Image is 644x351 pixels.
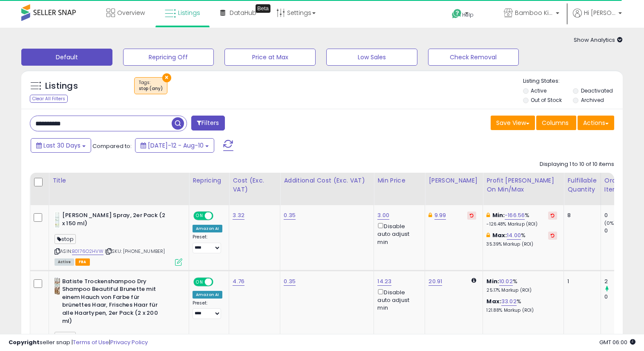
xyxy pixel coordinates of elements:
span: 2025-09-10 06:00 GMT [599,338,635,346]
div: Disable auto adjust min [377,287,418,312]
button: Filters [191,116,224,131]
a: Help [445,2,490,28]
p: Listing States: [523,77,623,85]
span: OFF [212,212,226,220]
div: 1 [567,278,594,285]
div: 8 [567,212,594,219]
p: 25.17% Markup (ROI) [486,287,557,293]
img: 31kiKk45VdL._SL40_.jpg [55,212,60,229]
span: [DATE]-12 - Aug-10 [148,141,204,150]
span: All listings currently available for purchase on Amazon [55,258,74,266]
span: ON [194,278,205,285]
div: Title [52,176,185,185]
button: Save View [491,116,535,130]
p: -126.48% Markup (ROI) [486,221,557,227]
a: 3.00 [377,211,389,220]
b: Max: [486,297,501,305]
div: % [486,278,557,293]
b: Min: [486,277,499,285]
th: The percentage added to the cost of goods (COGS) that forms the calculator for Min & Max prices. [483,173,564,205]
label: Active [531,87,546,94]
button: Repricing Off [123,49,214,66]
a: 14.00 [507,231,521,240]
div: Cost (Exc. VAT) [233,176,276,194]
div: Clear All Filters [30,95,68,103]
span: stop [55,234,76,244]
div: Amazon AI [193,291,222,299]
span: Listings [178,9,200,17]
div: % [486,298,557,313]
div: % [486,232,557,247]
div: Preset: [193,234,222,253]
img: 41loTeh6kuL._SL40_.jpg [55,278,60,295]
span: Tags : [139,79,163,92]
button: Default [21,49,112,66]
label: Archived [581,96,604,104]
div: Displaying 1 to 10 of 10 items [540,160,614,168]
p: 121.88% Markup (ROI) [486,307,557,313]
span: Bamboo Kiss [515,9,553,17]
strong: Copyright [9,338,40,346]
div: seller snap | | [9,339,148,347]
div: Amazon AI [193,225,222,232]
h5: Listings [45,80,78,92]
span: OFF [212,278,226,285]
div: Ordered Items [604,176,635,194]
b: Batiste Trockenshampoo Dry Shampoo Beautiful Brunette mit einem Hauch von Farbe für brünettes Haa... [62,278,166,327]
a: B0176O2HVW [72,248,103,255]
div: % [486,212,557,227]
button: Price at Max [224,49,316,66]
div: Repricing [193,176,225,185]
div: [PERSON_NAME] [428,176,479,185]
button: Actions [578,116,614,130]
span: Help [462,11,474,18]
a: Privacy Policy [110,338,148,346]
button: [DATE]-12 - Aug-10 [135,138,214,153]
b: Min: [492,211,505,219]
span: | SKU: [PHONE_NUMBER] [105,248,165,255]
b: [PERSON_NAME] Spray, 2er Pack (2 x 150 ml) [62,212,166,229]
span: Compared to: [92,142,132,150]
button: Columns [536,116,576,130]
label: Deactivated [581,87,613,94]
span: DataHub [230,9,256,17]
div: ASIN: [55,212,182,265]
small: (0%) [604,220,616,226]
a: 33.02 [501,297,517,306]
a: 0.35 [284,211,296,220]
div: Fulfillable Quantity [567,176,597,194]
div: Preset: [193,300,222,319]
a: Hi [PERSON_NAME] [573,9,622,28]
a: -166.56 [505,211,525,220]
p: 35.39% Markup (ROI) [486,241,557,247]
span: Last 30 Days [43,141,80,150]
a: 14.23 [377,277,391,286]
span: Hi [PERSON_NAME] [584,9,616,17]
div: Disable auto adjust min [377,221,418,246]
i: Get Help [451,9,462,19]
span: Overview [117,9,145,17]
div: Tooltip anchor [256,4,270,13]
button: Check Removal [428,49,519,66]
div: 2 [604,278,639,285]
div: 0 [604,293,639,301]
div: Min Price [377,176,421,185]
a: 4.76 [233,277,244,286]
a: 20.91 [428,277,442,286]
span: stop [55,332,76,342]
label: Out of Stock [531,96,562,104]
button: × [162,73,171,82]
button: Last 30 Days [31,138,91,153]
span: ON [194,212,205,220]
div: stop (any) [139,86,163,92]
a: Terms of Use [73,338,109,346]
a: 9.99 [434,211,446,220]
a: 3.32 [233,211,244,220]
span: FBA [75,258,90,266]
a: 0.35 [284,277,296,286]
div: Additional Cost (Exc. VAT) [284,176,370,185]
div: Profit [PERSON_NAME] on Min/Max [486,176,560,194]
span: Columns [542,119,569,127]
div: 0 [604,227,639,235]
div: 0 [604,212,639,219]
